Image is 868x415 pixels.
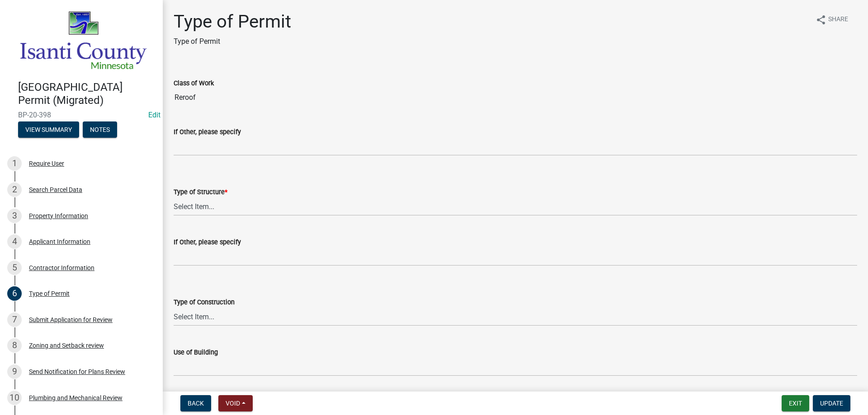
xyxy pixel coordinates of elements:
img: Isanti County, Minnesota [18,9,148,71]
span: Void [226,400,240,407]
button: Update [813,395,850,411]
div: Contractor Information [29,265,94,271]
span: BP-20-398 [18,111,145,119]
p: Type of Permit [174,36,291,47]
a: Edit [148,111,160,119]
i: share [816,14,826,25]
div: Submit Application for Review [29,317,113,323]
div: Search Parcel Data [29,187,82,193]
wm-modal-confirm: Notes [83,126,117,134]
div: Applicant Information [29,238,90,245]
label: If Other, please specify [174,129,241,135]
div: Type of Permit [29,290,70,297]
label: Type of Structure [174,189,227,196]
div: 3 [7,209,22,223]
label: If Other, please specify [174,239,241,246]
label: Use of Building [174,350,218,356]
div: Plumbing and Mechanical Review [29,395,123,401]
button: shareShare [808,11,855,28]
div: 10 [7,391,22,405]
button: View Summary [18,121,79,138]
button: Notes [83,121,117,138]
div: Zoning and Setback review [29,342,104,349]
div: 2 [7,182,22,197]
span: Share [828,14,848,25]
h4: [GEOGRAPHIC_DATA] Permit (Migrated) [18,81,156,107]
div: Require User [29,160,64,167]
div: 6 [7,286,22,301]
div: 8 [7,338,22,353]
label: Class of Work [174,80,214,87]
span: Back [188,400,204,407]
div: Property Information [29,213,88,219]
div: 7 [7,312,22,327]
label: Type of Construction [174,299,235,306]
div: 5 [7,261,22,275]
div: 9 [7,364,22,379]
div: 1 [7,156,22,171]
wm-modal-confirm: Summary [18,126,79,134]
wm-modal-confirm: Edit Application Number [148,111,160,119]
button: Back [180,395,211,411]
div: Send Notification for Plans Review [29,368,125,375]
button: Exit [782,395,809,411]
span: Update [820,400,843,407]
button: Void [218,395,253,411]
h1: Type of Permit [174,11,291,33]
div: 4 [7,234,22,249]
